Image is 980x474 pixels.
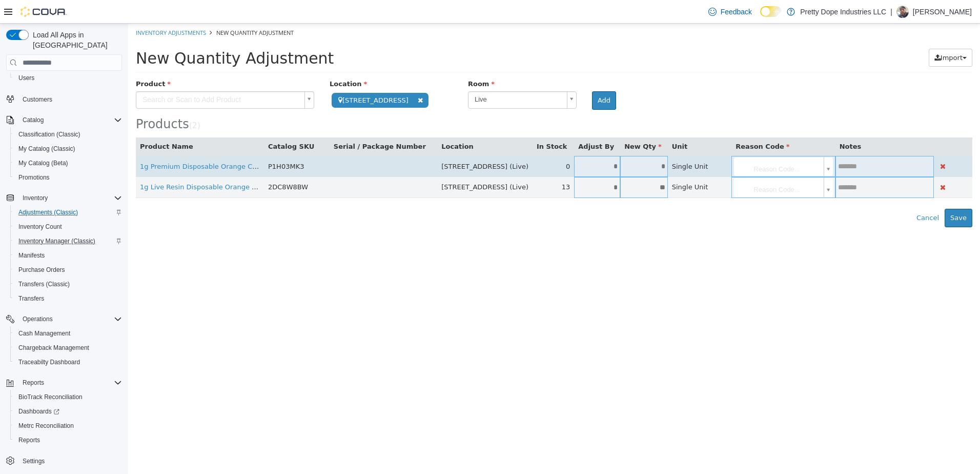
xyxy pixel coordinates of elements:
[14,356,122,368] span: Traceabilty Dashboard
[496,119,534,127] span: New Qty
[2,113,126,127] button: Catalog
[14,292,48,305] a: Transfers
[18,237,95,245] span: Inventory Manager (Classic)
[18,173,50,182] span: Promotions
[14,157,72,169] a: My Catalog (Beta)
[450,118,488,128] button: Adjust By
[340,68,435,84] span: Live
[14,391,87,403] a: BioTrack Reconciliation
[14,128,122,141] span: Classification (Classic)
[606,154,691,174] span: Reason Code...
[14,356,84,368] a: Traceabilty Dashboard
[14,327,74,340] a: Cash Management
[18,251,45,260] span: Manifests
[14,171,54,184] a: Promotions
[10,127,126,142] button: Classification (Classic)
[10,341,126,355] button: Chargeback Management
[544,118,561,128] button: Unit
[704,2,756,22] a: Feedback
[18,377,122,389] span: Reports
[896,6,909,18] div: Justin Jeffers
[801,25,844,44] button: Import
[14,249,122,262] span: Manifests
[10,433,126,447] button: Reports
[18,455,49,467] a: Settings
[14,221,66,233] a: Inventory Count
[18,313,57,325] button: Operations
[140,118,188,128] button: Catalog SKU
[14,434,44,446] a: Reports
[8,26,206,44] span: New Quantity Adjustment
[14,420,78,432] a: Metrc Reconciliation
[61,97,72,107] small: ( )
[14,128,85,141] a: Classification (Classic)
[18,393,83,401] span: BioTrack Reconciliation
[18,455,122,467] span: Settings
[203,69,300,84] span: [STREET_ADDRESS]
[8,68,186,85] a: Search or Scan to Add Product
[14,405,64,418] a: Dashboards
[14,72,38,84] a: Users
[64,97,69,107] span: 2
[18,436,40,444] span: Reports
[8,93,61,108] span: Products
[800,6,886,18] p: Pretty Dope Industries LLC
[12,139,168,147] a: 1g Premium Disposable Orange Crush (Hybrid)
[890,6,892,18] p: |
[544,139,580,147] span: Single Unit
[14,327,122,340] span: Cash Management
[10,291,126,306] button: Transfers
[14,434,122,446] span: Reports
[21,7,67,17] img: Cova
[201,56,239,64] span: Location
[2,91,126,106] button: Customers
[14,235,99,247] a: Inventory Manager (Classic)
[18,223,62,231] span: Inventory Count
[18,208,78,216] span: Adjustments (Classic)
[29,30,122,50] span: Load All Apps in [GEOGRAPHIC_DATA]
[810,137,820,149] button: Delete Product
[18,93,56,106] a: Customers
[14,171,122,184] span: Promotions
[10,263,126,277] button: Purchase Orders
[810,158,820,170] button: Delete Product
[136,132,201,153] td: P1H03MK3
[10,156,126,170] button: My Catalog (Beta)
[14,157,122,169] span: My Catalog (Beta)
[18,407,59,416] span: Dashboards
[8,5,78,13] a: Inventory Adjustments
[18,313,122,325] span: Operations
[816,185,844,204] button: Save
[14,206,82,219] a: Adjustments (Classic)
[913,6,972,18] p: [PERSON_NAME]
[10,71,126,85] button: Users
[23,457,45,465] span: Settings
[606,133,691,154] span: Reason Code...
[23,194,48,202] span: Inventory
[14,221,122,233] span: Inventory Count
[10,419,126,433] button: Metrc Reconciliation
[14,143,122,155] span: My Catalog (Classic)
[10,404,126,419] a: Dashboards
[14,235,122,247] span: Inventory Manager (Classic)
[10,234,126,248] button: Inventory Manager (Classic)
[18,377,48,389] button: Reports
[409,118,441,128] button: In Stock
[10,220,126,234] button: Inventory Count
[14,249,49,262] a: Manifests
[14,278,74,290] a: Transfers (Classic)
[206,118,300,128] button: Serial / Package Number
[14,292,122,305] span: Transfers
[606,133,704,153] a: Reason Code...
[18,266,65,274] span: Purchase Orders
[711,118,735,128] button: Notes
[10,355,126,369] button: Traceabilty Dashboard
[404,132,446,153] td: 0
[10,277,126,291] button: Transfers (Classic)
[8,56,43,64] span: Product
[23,116,44,124] span: Catalog
[18,329,70,338] span: Cash Management
[10,390,126,404] button: BioTrack Reconciliation
[18,130,80,139] span: Classification (Classic)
